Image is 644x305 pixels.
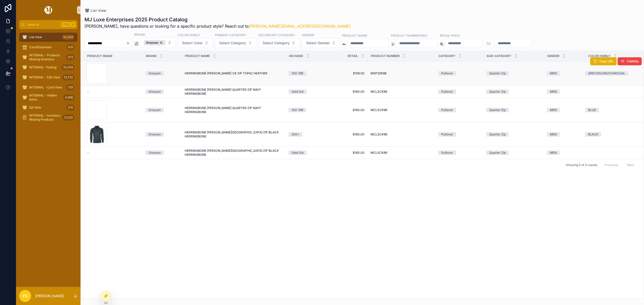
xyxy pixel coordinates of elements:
a: Pullover [438,89,480,94]
a: Core/Essentials419 [19,43,77,52]
div: Quarter Zip [489,89,506,94]
a: MCLSCK89 [371,90,432,94]
button: Select Button [258,38,300,48]
div: scrollable content [16,29,80,129]
a: Quarter Zip [486,132,541,137]
span: Jump to... [27,23,59,27]
span: List View [91,8,106,13]
div: GREY/SILVER/CHARCOAL [588,71,625,76]
div: Quarter Zip [489,150,506,155]
span: Copy URL [599,59,614,63]
span: Product Name [185,54,210,58]
a: HERRINGBONE [PERSON_NAME][GEOGRAPHIC_DATA] ZIP BLACK HERRINGBONE [185,130,283,138]
a: $158.00 [333,71,365,75]
div: MEN [550,71,557,76]
a: 100-199 [289,71,327,76]
a: QA View274 [19,103,77,112]
div: Quarter Zip [489,108,506,112]
a: $160.00 [333,151,365,155]
div: 10,008 [62,64,74,70]
a: INTERNAL - Products Missing Inventory373 [19,53,77,62]
a: Quarter Zip [486,150,541,155]
div: Sold Out [292,150,304,155]
span: -- [87,151,90,155]
span: Select Gender [306,40,330,45]
span: MCLSCK89 [371,90,387,94]
a: 200+ [289,132,327,137]
span: -- [87,90,90,94]
span: MCLSCK98 [371,132,387,136]
a: Pullover [438,108,480,112]
label: Secondary Category [258,33,295,37]
a: Pullover [438,132,480,137]
a: Pullover [438,150,480,155]
div: Greyson [149,89,161,94]
div: 100-199 [292,71,303,76]
div: 100-199 [292,108,303,112]
div: 10,008 [62,34,74,40]
a: MCLSCK98 [371,132,432,136]
div: Pullover [441,150,453,155]
a: BLUE [585,108,640,112]
a: List View [85,8,106,13]
div: Quarter Zip [489,132,506,137]
a: HERRINGBONE [PERSON_NAME] QUARTER ZIP NAVY HERRINGBONE [185,88,283,96]
a: INTERNAL -Testing10,008 [19,63,77,72]
a: INTERNAL - Hidden Items4,586 [19,93,77,102]
span: On Hand [289,54,303,58]
a: MEN [547,71,582,76]
span: HERRINGBONE [PERSON_NAME] 1/4 ZIP TOPAZ HEATHER [185,71,267,75]
span: HERRINGBONE [PERSON_NAME][GEOGRAPHIC_DATA] ZIP BLACK HERRINGBONE [185,149,283,157]
div: Greyson [149,108,161,112]
a: Quarter Zip [486,89,541,94]
div: Greyson [149,132,161,137]
a: Greyson [146,150,179,155]
a: Pullover [438,71,480,76]
div: 21,031 [63,115,74,121]
span: Retail [348,54,358,58]
a: $160.00 [333,132,365,136]
img: App logo [44,6,53,14]
span: K [71,23,75,27]
div: MEN [550,132,557,137]
div: 739 [66,84,74,90]
div: MEN [550,89,557,94]
button: Select Button [178,38,213,48]
a: MSP25K98 [371,71,432,75]
span: Select Color [182,40,203,45]
div: BLACK [588,132,598,137]
div: Pullover [441,108,453,112]
button: Jump to...CtrlK [19,20,77,29]
a: Greyson [146,108,179,112]
a: MEN [547,89,582,94]
a: Quarter Zip [486,71,541,76]
div: Greyson [149,150,161,155]
a: Greyson [146,71,179,76]
span: Color Family [588,54,611,58]
div: Pullover [441,132,453,137]
span: $160.00 [333,90,365,94]
label: Product Number/SKU [391,33,427,38]
label: Color Family [178,33,200,37]
a: $160.00 [333,108,365,112]
div: 4,586 [63,94,74,100]
span: MSP25K98 [371,71,386,75]
span: INTERNAL - Products Missing Inventory [29,53,64,61]
a: INTERNAL - Inventory Missing Products21,031 [19,113,77,122]
a: MEN [547,150,582,155]
span: Showing 5 of 5 results [566,163,597,167]
a: GREY/SILVER/CHARCOAL [585,71,640,76]
span: Select Category [263,40,290,45]
button: Select Button [302,38,340,48]
div: Sold Out [292,89,304,94]
div: 373 [66,54,74,60]
span: [PERSON_NAME], have questions or looking for a specific product style? Reach out to [85,23,351,29]
div: 274 [66,105,74,111]
a: BLACK [585,132,640,137]
span: Product Number [371,54,400,58]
